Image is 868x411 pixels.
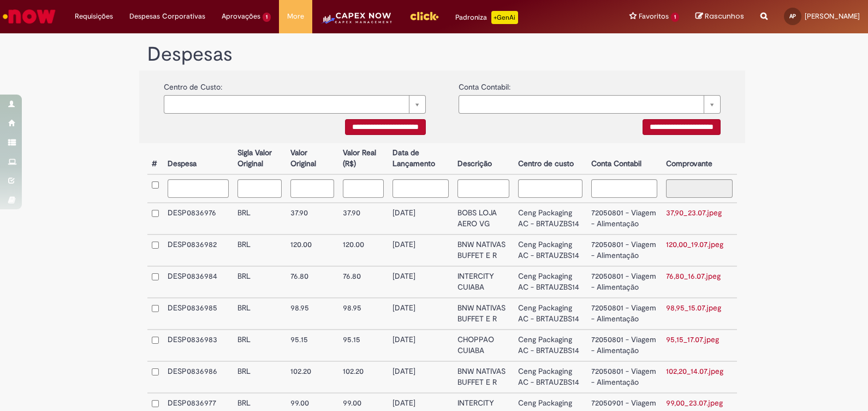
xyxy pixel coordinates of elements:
[163,330,233,361] td: DESP0836983
[666,271,721,281] a: 76,80_16.07.jpeg
[233,234,286,266] td: BRL
[455,11,518,24] div: Padroniza
[666,398,723,408] a: 99,00_23.07.jpeg
[514,361,586,393] td: Ceng Packaging AC - BRTAUZBS14
[662,203,737,234] td: 37,90_23.07.jpeg
[789,13,796,20] span: AP
[163,361,233,393] td: DESP0836986
[286,143,339,174] th: Valor Original
[1,5,57,27] img: ServiceNow
[163,143,233,174] th: Despesa
[514,234,586,266] td: Ceng Packaging AC - BRTAUZBS14
[147,143,163,174] th: #
[233,203,286,234] td: BRL
[453,203,514,234] td: BOBS LOJA AERO VG
[263,13,271,22] span: 1
[388,361,453,393] td: [DATE]
[587,143,662,174] th: Conta Contabil
[587,361,662,393] td: 72050801 - Viagem - Alimentação
[639,11,669,22] span: Favoritos
[388,143,453,174] th: Data de Lançamento
[453,298,514,330] td: BNW NATIVAS BUFFET E R
[338,266,388,298] td: 76.80
[233,266,286,298] td: BRL
[388,330,453,361] td: [DATE]
[163,203,233,234] td: DESP0836976
[662,234,737,266] td: 120,00_19.07.jpeg
[453,143,514,174] th: Descrição
[514,330,586,361] td: Ceng Packaging AC - BRTAUZBS14
[587,330,662,361] td: 72050801 - Viagem - Alimentação
[453,234,514,266] td: BNW NATIVAS BUFFET E R
[233,361,286,393] td: BRL
[705,11,744,21] span: Rascunhos
[233,330,286,361] td: BRL
[233,298,286,330] td: BRL
[587,234,662,266] td: 72050801 - Viagem - Alimentação
[805,11,860,21] span: [PERSON_NAME]
[286,203,339,234] td: 37.90
[164,95,426,114] a: Limpar campo {0}
[286,234,339,266] td: 120.00
[163,234,233,266] td: DESP0836982
[388,203,453,234] td: [DATE]
[514,203,586,234] td: Ceng Packaging AC - BRTAUZBS14
[409,8,439,24] img: click_logo_yellow_360x200.png
[338,203,388,234] td: 37.90
[233,143,286,174] th: Sigla Valor Original
[587,266,662,298] td: 72050801 - Viagem - Alimentação
[338,143,388,174] th: Valor Real (R$)
[338,330,388,361] td: 95.15
[338,298,388,330] td: 98.95
[129,11,205,22] span: Despesas Corporativas
[286,361,339,393] td: 102.20
[662,266,737,298] td: 76,80_16.07.jpeg
[662,143,737,174] th: Comprovante
[286,298,339,330] td: 98.95
[453,266,514,298] td: INTERCITY CUIABA
[666,303,721,313] a: 98,95_15.07.jpeg
[666,239,723,249] a: 120,00_19.07.jpeg
[286,330,339,361] td: 95.15
[587,203,662,234] td: 72050801 - Viagem - Alimentação
[695,11,744,22] a: Rascunhos
[164,76,222,92] label: Centro de Custo:
[287,11,304,22] span: More
[320,11,393,33] img: CapexLogo5.png
[388,298,453,330] td: [DATE]
[666,334,719,344] a: 95,15_17.07.jpeg
[514,298,586,330] td: Ceng Packaging AC - BRTAUZBS14
[453,361,514,393] td: BNW NATIVAS BUFFET E R
[587,298,662,330] td: 72050801 - Viagem - Alimentação
[388,266,453,298] td: [DATE]
[666,208,722,218] a: 37,90_23.07.jpeg
[286,266,339,298] td: 76.80
[662,298,737,330] td: 98,95_15.07.jpeg
[75,11,113,22] span: Requisições
[147,44,737,66] h1: Despesas
[671,13,679,22] span: 1
[163,266,233,298] td: DESP0836984
[459,76,510,92] label: Conta Contabil:
[491,11,518,24] p: +GenAi
[514,266,586,298] td: Ceng Packaging AC - BRTAUZBS14
[388,234,453,266] td: [DATE]
[666,366,723,376] a: 102,20_14.07.jpeg
[338,234,388,266] td: 120.00
[459,95,721,114] a: Limpar campo {0}
[514,143,586,174] th: Centro de custo
[222,11,260,22] span: Aprovações
[662,361,737,393] td: 102,20_14.07.jpeg
[338,361,388,393] td: 102.20
[662,330,737,361] td: 95,15_17.07.jpeg
[453,330,514,361] td: CHOPPAO CUIABA
[163,298,233,330] td: DESP0836985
